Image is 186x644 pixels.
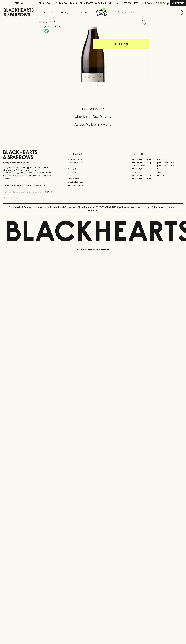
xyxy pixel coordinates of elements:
p: Subscribe to The Blackhearts Newsletter [3,184,54,187]
a: Shipping Information [68,180,119,184]
a: Brunswick West [132,164,157,167]
a: Contact Us [68,167,119,171]
p: Checkout [172,2,184,5]
input: e.g. jane@blackheartsandsparrows.com.au [5,190,41,194]
a: FAQ's [68,174,119,177]
a: [GEOGRAPHIC_DATA] [132,174,157,177]
a: Bottle Drop FAQ's [68,158,119,161]
a: Tastings [56,6,74,18]
p: Tastings [61,11,69,14]
input: Try "Pinot noir" [121,10,181,15]
a: [GEOGRAPHIC_DATA] [132,161,157,164]
p: Stores [80,11,87,14]
a: Stores [74,6,93,18]
a: Privacy Policy [68,177,119,180]
h5: Across Melbourne Metro [3,122,183,127]
button: Add to wishlist [44,25,61,28]
img: 40629.png [37,27,149,82]
a: Fitzroy North [132,170,157,174]
p: $0.00 [156,2,162,5]
img: Organic [44,29,49,33]
a: [GEOGRAPHIC_DATA] [132,158,157,161]
a: Gift Cards [68,171,119,174]
h5: Click & Collect [3,107,183,111]
p: OTHER AREAS [68,152,119,156]
button: SUBSCRIBE [41,189,54,195]
p: Blackhearts & Sparrows acknowledges the traditional Custodians of land throughout [GEOGRAPHIC_DAT... [5,206,181,212]
p: Shop [42,11,47,14]
button: Shop [37,6,56,18]
a: HOME [39,21,46,23]
p: SUBSCRIBE [42,191,53,194]
a: Terms & Conditions [68,184,119,187]
a: [GEOGRAPHIC_DATA] [157,161,183,164]
a: [GEOGRAPHIC_DATA] [132,177,157,180]
p: FIND US [14,2,23,5]
a: Braddon [157,158,183,161]
p: Wishlist [128,2,138,5]
a: SHOP [48,21,53,23]
p: Login [145,2,152,5]
a: Business & Bulk Gifting [68,161,119,164]
a: Careers [68,164,119,167]
button: ADD TO CART [93,39,149,49]
p: OUR STORES [132,152,183,156]
div: Call to action block [3,96,183,141]
p: We will never spam you [3,197,54,199]
strong: Liquor License #32064953 [29,172,54,174]
a: Prahran [157,174,183,177]
p: Sibling owned and run since [DATE] [3,161,54,164]
p: It is against the law to sell or supply alcohol to, or to obtain alcohol on behalf of a person un... [3,166,54,179]
a: [PERSON_NAME] [132,167,157,170]
a: Geelong [157,170,183,174]
button: Add to wishlist [140,19,147,26]
a: Organic [44,28,49,34]
p: ADD TO CART [114,42,128,46]
a: Fitzroy [157,167,183,170]
p: 0 [167,2,168,4]
a: [GEOGRAPHIC_DATA] [157,164,183,167]
h5: Uber Same-Day Delivery [3,114,183,119]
